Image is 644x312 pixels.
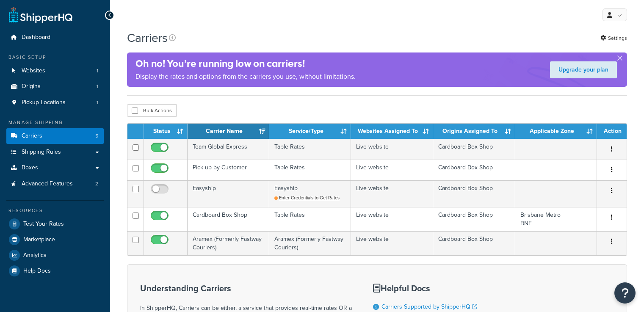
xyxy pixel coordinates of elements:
th: Action [597,124,627,139]
td: Cardboard Box Shop [433,139,515,160]
a: Analytics [6,248,104,263]
span: 1 [97,83,98,90]
td: Cardboard Box Shop [433,160,515,180]
div: Basic Setup [6,54,104,61]
li: Origins [6,79,104,94]
th: Status: activate to sort column ascending [144,124,188,139]
a: Carriers Supported by ShipperHQ [381,302,477,311]
button: Bulk Actions [127,104,177,117]
a: Shipping Rules [6,144,104,160]
span: 2 [95,180,98,188]
th: Carrier Name: activate to sort column ascending [188,124,269,139]
a: Dashboard [6,30,104,45]
th: Origins Assigned To: activate to sort column ascending [433,124,515,139]
span: Origins [22,83,41,90]
span: Carriers [22,133,42,140]
li: Websites [6,63,104,79]
a: Settings [600,32,627,44]
a: Enter Credentials to Get Rates [274,194,340,201]
a: Boxes [6,160,104,176]
a: Help Docs [6,263,104,279]
span: Boxes [22,164,38,171]
span: Advanced Features [22,180,73,188]
td: Live website [351,139,433,160]
td: Table Rates [269,160,351,180]
td: Easyship [269,180,351,207]
th: Applicable Zone: activate to sort column ascending [515,124,597,139]
td: Team Global Express [188,139,269,160]
span: 1 [97,99,98,106]
a: Marketplace [6,232,104,247]
td: Aramex (Formerly Fastway Couriers) [188,231,269,255]
div: Resources [6,207,104,214]
td: Brisbane Metro BNE [515,207,597,231]
td: Table Rates [269,207,351,231]
td: Table Rates [269,139,351,160]
div: Manage Shipping [6,119,104,126]
a: Origins 1 [6,79,104,94]
li: Pickup Locations [6,95,104,110]
td: Live website [351,160,433,180]
h3: Understanding Carriers [140,284,352,293]
span: Shipping Rules [22,149,61,156]
span: Marketplace [23,236,55,243]
td: Aramex (Formerly Fastway Couriers) [269,231,351,255]
span: Websites [22,67,45,75]
a: Upgrade your plan [550,61,617,78]
th: Service/Type: activate to sort column ascending [269,124,351,139]
td: Live website [351,231,433,255]
h3: Helpful Docs [373,284,484,293]
h4: Oh no! You’re running low on carriers! [135,57,356,71]
span: Pickup Locations [22,99,66,106]
a: Test Your Rates [6,216,104,232]
span: Test Your Rates [23,221,64,228]
td: Cardboard Box Shop [433,207,515,231]
a: Advanced Features 2 [6,176,104,192]
td: Cardboard Box Shop [433,180,515,207]
td: Easyship [188,180,269,207]
td: Cardboard Box Shop [433,231,515,255]
th: Websites Assigned To: activate to sort column ascending [351,124,433,139]
a: Carriers 5 [6,128,104,144]
span: 1 [97,67,98,75]
span: Dashboard [22,34,50,41]
a: Pickup Locations 1 [6,95,104,110]
span: 5 [95,133,98,140]
td: Live website [351,207,433,231]
span: Analytics [23,252,47,259]
li: Carriers [6,128,104,144]
span: Help Docs [23,268,51,275]
td: Cardboard Box Shop [188,207,269,231]
td: Live website [351,180,433,207]
li: Advanced Features [6,176,104,192]
button: Open Resource Center [614,282,636,304]
span: Enter Credentials to Get Rates [279,194,340,201]
td: Pick up by Customer [188,160,269,180]
a: ShipperHQ Home [9,6,72,23]
p: Display the rates and options from the carriers you use, without limitations. [135,71,356,83]
a: Websites 1 [6,63,104,79]
h1: Carriers [127,30,168,46]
